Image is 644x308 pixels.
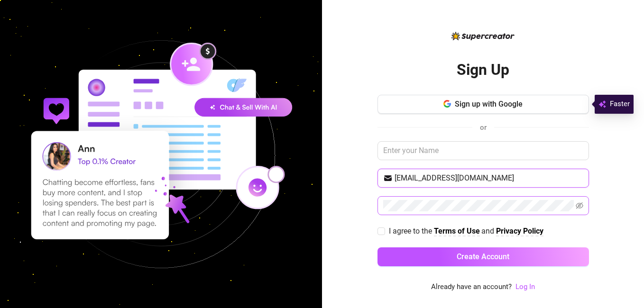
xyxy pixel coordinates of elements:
img: logo-BBDzfeDw.svg [451,32,515,40]
span: Already have an account? [431,281,512,293]
img: svg%3e [598,99,606,110]
span: eye-invisible [576,202,583,209]
h2: Sign Up [457,60,509,80]
span: Sign up with Google [455,100,523,109]
input: Your email [395,172,583,184]
input: Enter your Name [377,141,589,160]
span: I agree to the [389,226,434,236]
button: Sign up with Google [377,95,589,114]
a: Terms of Use [434,226,480,236]
button: Create Account [377,247,589,266]
span: or [480,123,487,132]
strong: Terms of Use [434,226,480,236]
span: Create Account [457,252,509,261]
strong: Privacy Policy [496,226,543,236]
a: Log In [515,281,535,293]
a: Log In [515,282,535,291]
span: and [481,226,496,236]
a: Privacy Policy [496,226,543,236]
span: Faster [610,99,630,110]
